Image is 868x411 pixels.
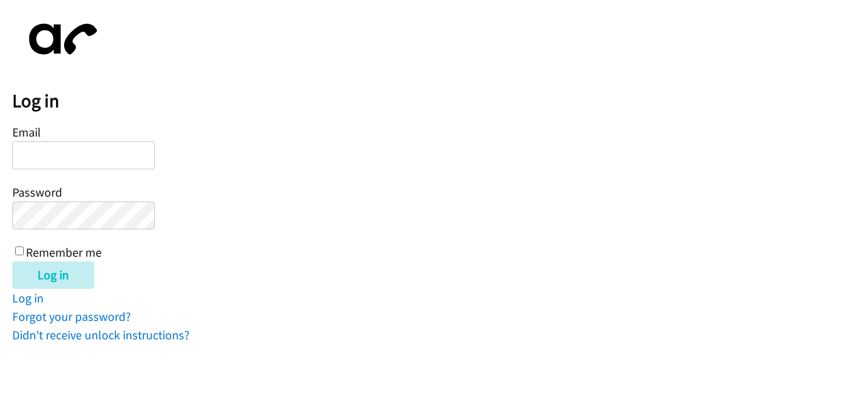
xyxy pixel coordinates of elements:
[12,124,41,140] label: Email
[26,244,102,260] label: Remember me
[12,290,44,306] a: Log in
[12,184,62,200] label: Password
[12,89,868,113] h2: Log in
[12,12,108,66] img: aphone-8a226864a2ddd6a5e75d1ebefc011f4aa8f32683c2d82f3fb0802fe031f96514.svg
[12,309,131,324] a: Forgot your password?
[12,327,190,343] a: Didn't receive unlock instructions?
[12,261,94,289] input: Log in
